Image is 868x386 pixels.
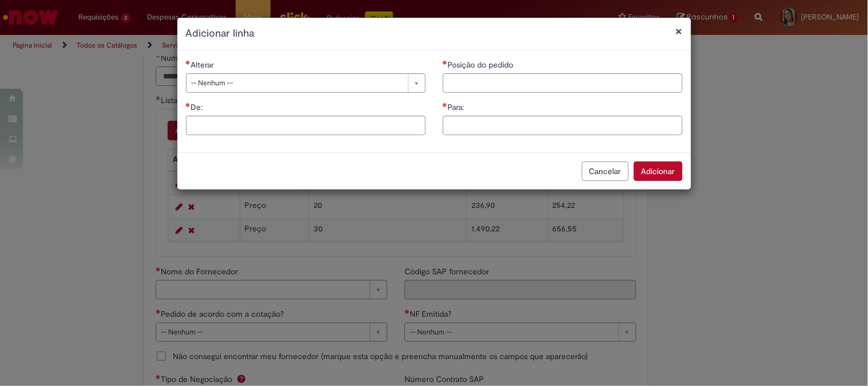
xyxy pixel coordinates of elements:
button: Cancelar [582,162,629,181]
input: Para: [443,116,683,135]
input: De: [186,116,426,135]
span: Necessários [443,103,448,107]
span: De: [191,102,205,112]
span: -- Nenhum -- [191,74,402,92]
button: Fechar modal [676,25,683,37]
input: Posição do pedido [443,73,683,93]
span: Necessários [186,103,191,107]
span: Necessários [186,60,191,65]
span: Alterar [191,60,217,70]
span: Posição do pedido [448,60,516,70]
button: Adicionar [634,162,683,181]
span: Para: [448,102,467,112]
span: Necessários [443,60,448,65]
h2: Adicionar linha [186,26,683,41]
